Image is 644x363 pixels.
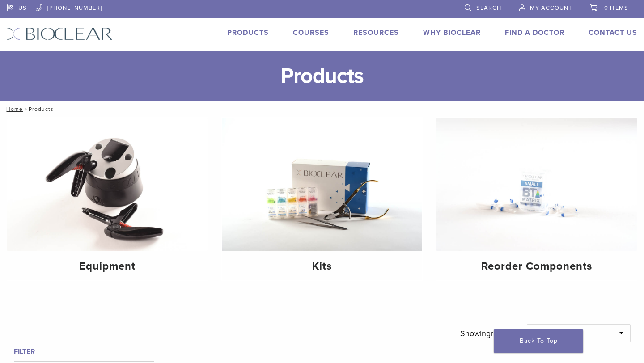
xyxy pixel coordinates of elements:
a: Kits [222,118,422,280]
h4: Filter [14,346,154,357]
span: My Account [530,4,572,12]
img: Bioclear [7,27,113,40]
h4: Equipment [14,258,200,274]
img: Equipment [7,118,208,251]
a: Find A Doctor [505,28,564,37]
a: Contact Us [589,28,637,37]
a: Home [4,106,23,112]
span: 0 items [604,4,628,12]
a: Resources [353,28,399,37]
p: Showing results [460,324,513,343]
span: Search [476,4,501,12]
a: Products [227,28,269,37]
a: Reorder Components [436,118,637,280]
img: Kits [222,118,422,251]
h4: Reorder Components [444,258,630,274]
a: Courses [293,28,329,37]
a: Why Bioclear [423,28,481,37]
a: Back To Top [494,329,583,353]
img: Reorder Components [436,118,637,251]
span: / [23,107,29,111]
h4: Kits [229,258,415,274]
a: Equipment [7,118,208,280]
